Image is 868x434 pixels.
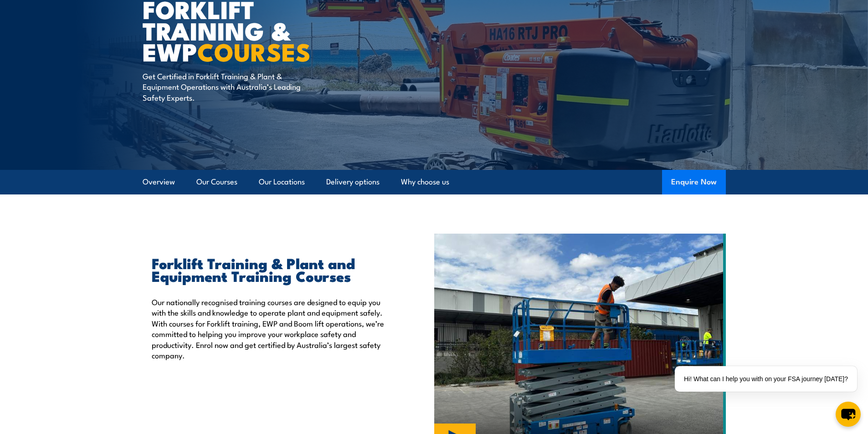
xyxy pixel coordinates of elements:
[326,170,380,194] a: Delivery options
[401,170,449,194] a: Why choose us
[152,296,392,360] p: Our nationally recognised training courses are designed to equip you with the skills and knowledg...
[836,402,861,427] button: chat-button
[197,32,311,70] strong: COURSES
[196,170,237,194] a: Our Courses
[143,71,309,102] p: Get Certified in Forklift Training & Plant & Equipment Operations with Australia’s Leading Safety...
[259,170,305,194] a: Our Locations
[152,256,392,282] h2: Forklift Training & Plant and Equipment Training Courses
[662,170,726,194] button: Enquire Now
[143,170,175,194] a: Overview
[675,366,857,392] div: Hi! What can I help you with on your FSA journey [DATE]?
